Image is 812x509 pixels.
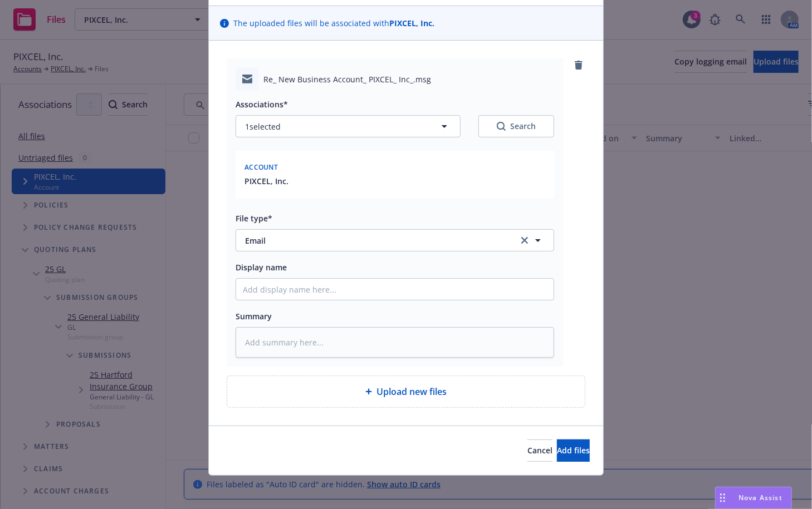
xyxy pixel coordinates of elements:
button: Emailclear selection [236,229,554,251]
span: Account [244,162,278,172]
span: The uploaded files will be associated with [233,17,434,29]
span: Email [245,235,503,246]
div: Drag to move [716,487,730,508]
strong: PIXCEL, Inc. [389,18,434,28]
a: remove [572,58,585,72]
button: SearchSearch [478,115,554,137]
button: PIXCEL, Inc. [244,175,288,187]
span: Associations* [236,99,288,110]
span: Re_ New Business Account_ PIXCEL_ Inc_.msg [263,73,431,85]
div: Search [497,121,536,132]
div: Upload new files [227,375,585,408]
a: clear selection [518,234,531,247]
span: Upload new files [376,385,447,398]
span: Display name [236,262,287,273]
button: Nova Assist [715,487,792,509]
span: Summary [236,311,272,322]
span: File type* [236,213,272,224]
span: 1 selected [245,121,281,132]
span: Nova Assist [738,493,782,502]
button: 1selected [236,115,461,137]
span: Cancel [527,445,552,456]
button: Cancel [527,439,552,462]
svg: Search [497,122,506,131]
button: Add files [557,439,590,462]
span: Add files [557,445,590,456]
input: Add display name here... [236,279,554,300]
